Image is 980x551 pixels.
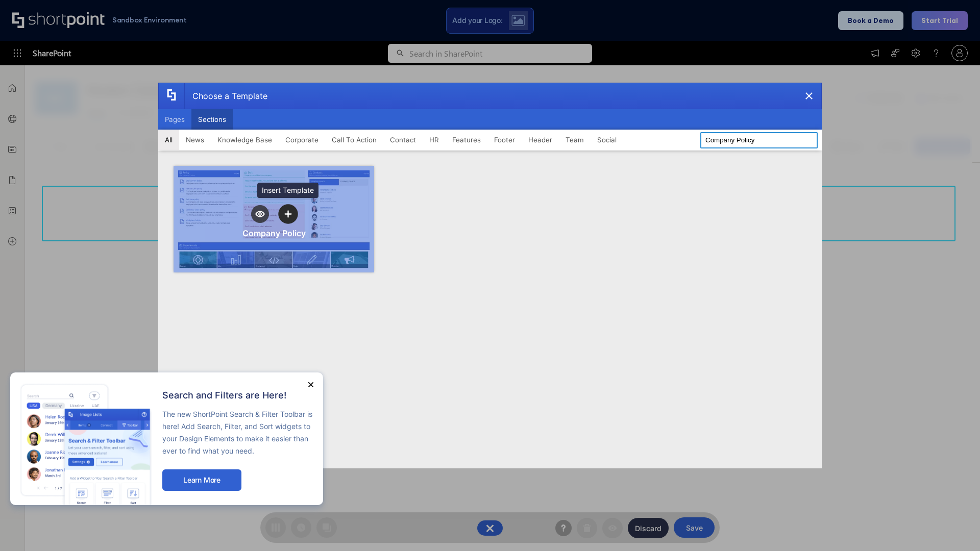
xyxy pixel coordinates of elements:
[929,502,980,551] iframe: Chat Widget
[522,130,559,150] button: Header
[700,132,818,148] input: Search
[158,130,179,150] button: All
[211,130,279,150] button: Knowledge Base
[559,130,591,150] button: Team
[423,130,446,150] button: HR
[162,408,313,457] p: The new ShortPoint Search & Filter Toolbar is here! Add Search, Filter, and Sort widgets to your ...
[446,130,487,150] button: Features
[191,109,233,130] button: Sections
[325,130,383,150] button: Call To Action
[279,130,325,150] button: Corporate
[158,109,191,130] button: Pages
[591,130,623,150] button: Social
[383,130,423,150] button: Contact
[162,390,313,400] h2: Search and Filters are Here!
[158,83,822,468] div: template selector
[179,130,211,150] button: News
[184,83,267,109] div: Choose a Template
[242,228,306,238] div: Company Policy
[162,469,241,491] button: Learn More
[487,130,522,150] button: Footer
[20,383,152,505] img: new feature image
